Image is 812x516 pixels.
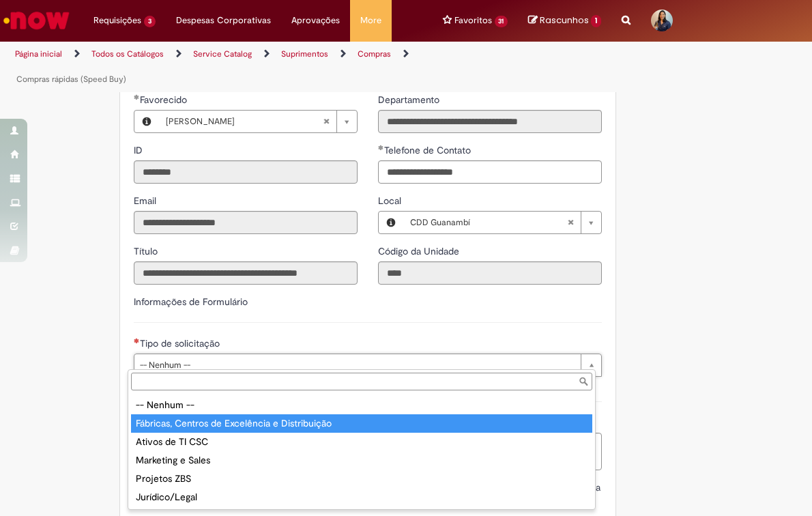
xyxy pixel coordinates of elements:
div: Ativos de TI CSC [131,433,592,451]
div: Marketing e Sales [131,451,592,470]
div: -- Nenhum -- [131,396,592,414]
div: Jurídico/Legal [131,488,592,506]
ul: Tipo de solicitação [128,393,595,509]
div: Projetos ZBS [131,470,592,488]
div: Fábricas, Centros de Excelência e Distribuição [131,414,592,433]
